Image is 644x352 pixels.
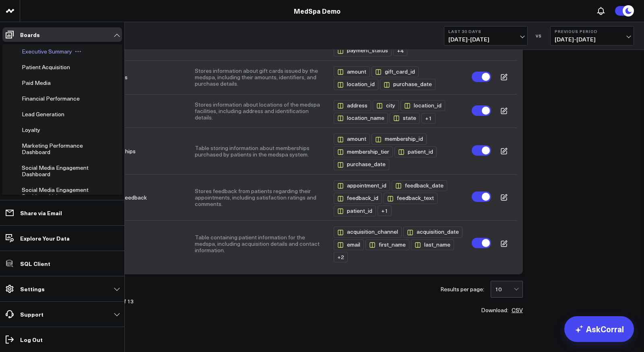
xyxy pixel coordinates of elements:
button: appointment_id [334,179,392,191]
a: Financial Performance [22,95,80,102]
button: +1 [378,204,393,216]
label: Turn off Use in AI [472,72,491,82]
div: payment_status [334,45,392,56]
a: Marketing Performance Dashboard [22,142,89,155]
p: Explore Your Data [20,235,70,241]
label: Turn off Use in AI [472,145,491,156]
span: Lead Generation [22,110,64,118]
div: + 2 [334,252,348,262]
button: location_id [334,77,380,90]
div: amount [334,66,370,77]
p: SQL Client [20,260,50,267]
b: Last 30 Days [448,29,523,34]
div: VS [532,33,546,38]
button: Last 30 Days[DATE]-[DATE] [444,26,528,45]
div: patient_id [334,206,376,216]
div: 10 [495,286,514,292]
b: Previous Period [555,29,630,34]
div: feedback_date [392,180,447,191]
div: gift_card_id [372,66,419,77]
p: Share via Email [20,210,62,216]
span: Download: [481,307,508,313]
button: patient_id [334,204,378,216]
button: Stores information about locations of the medspa facilities, including address and identification... [195,101,326,121]
a: Lead Generation [22,111,64,117]
button: Previous Period[DATE]-[DATE] [550,26,634,45]
button: +2 [334,250,349,262]
a: Social Media Engagement Dashboard [22,165,89,177]
p: Support [20,311,43,317]
button: purchase_date [380,77,437,90]
button: city [373,99,400,111]
a: MedSpa Demo [294,6,341,15]
div: acquisition_channel [334,226,402,237]
span: Patient Acquisition [22,63,70,71]
div: location_id [334,79,378,90]
a: Log Out [2,332,122,347]
label: Turn off Use in AI [472,105,491,116]
span: Executive Summary [22,47,72,55]
button: acquisition_channel [334,225,403,237]
div: email [334,239,364,250]
p: Settings [20,286,45,292]
div: purchase_date [380,79,436,90]
div: feedback_id [334,193,382,204]
div: location_id [400,100,445,111]
span: [DATE] - [DATE] [555,36,630,43]
span: Loyalty [22,126,40,134]
div: + 1 [378,206,392,216]
span: Social Media Engagement Dashboard [22,164,89,178]
button: membership_id [372,132,428,144]
div: Results per page: [440,286,484,292]
button: CSV [512,307,523,313]
div: state [390,113,420,124]
span: Marketing Performance Dashboard [22,142,83,156]
div: address [334,100,371,111]
div: acquisition_date [403,226,462,237]
div: first_name [365,239,409,250]
button: location_name [334,111,390,124]
button: patient_id [394,145,438,157]
a: AskCorral [564,316,634,342]
label: Turn off Use in AI [472,238,491,248]
button: Table containing patient information for the medspa, including acquisition details and contact in... [195,234,326,253]
div: + 1 [421,113,436,124]
a: Patient Acquisition [22,64,70,70]
button: feedback_id [334,191,384,204]
span: Paid Media [22,79,51,86]
a: Loyalty [22,127,40,133]
button: membership_tier [334,145,394,157]
div: + 4 [393,45,407,56]
div: last_name [411,239,454,250]
div: appointment_id [334,180,390,191]
div: location_name [334,113,388,124]
button: Table storing information about memberships purchased by patients in the medspa system. [195,145,326,158]
div: purchase_date [334,159,389,170]
a: SQL Client [2,256,122,271]
button: email [334,238,365,250]
button: first_name [365,238,411,250]
button: Stores information about gift cards issued by the medspa, including their amounts, identifiers, a... [195,68,326,87]
button: feedback_text [384,191,439,204]
a: Paid Media [22,80,51,86]
button: address [334,99,373,111]
button: state [390,111,421,124]
button: gift_card_id [372,65,420,77]
a: Executive Summary [22,48,72,55]
span: Financial Performance [22,95,80,102]
div: membership_id [372,134,427,144]
span: Social Media Engagement Dashboard (6) [22,186,89,200]
span: [DATE] - [DATE] [448,36,523,43]
button: +1 [421,111,437,124]
div: membership_tier [334,146,393,157]
div: city [373,100,399,111]
label: Turn off Use in AI [472,191,491,202]
button: location_id [400,99,447,111]
button: amount [334,65,372,77]
button: last_name [411,238,456,250]
button: amount [334,132,372,144]
div: amount [334,134,370,144]
a: Social Media Engagement Dashboard (6) [22,187,90,200]
button: acquisition_date [403,225,464,237]
p: Boards [20,31,40,38]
